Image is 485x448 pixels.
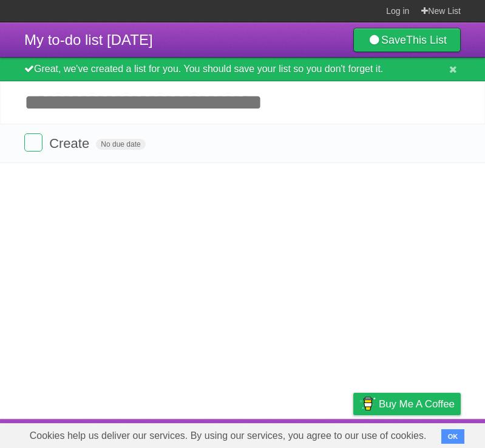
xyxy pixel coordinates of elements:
[379,393,455,415] span: Buy me a coffee
[353,393,461,415] a: Buy me a coffee
[96,139,145,150] span: No due date
[18,424,439,448] span: Cookies help us deliver our services. By using our services, you agree to our use of cookies.
[49,136,92,151] span: Create
[406,34,447,46] b: This List
[192,422,217,445] a: About
[232,422,281,445] a: Developers
[24,32,153,48] span: My to-do list [DATE]
[24,133,42,152] label: Done
[296,422,323,445] a: Terms
[359,393,376,414] img: Buy me a coffee
[384,422,461,445] a: Suggest a feature
[441,429,465,444] button: OK
[337,422,369,445] a: Privacy
[353,28,461,52] a: SaveThis List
